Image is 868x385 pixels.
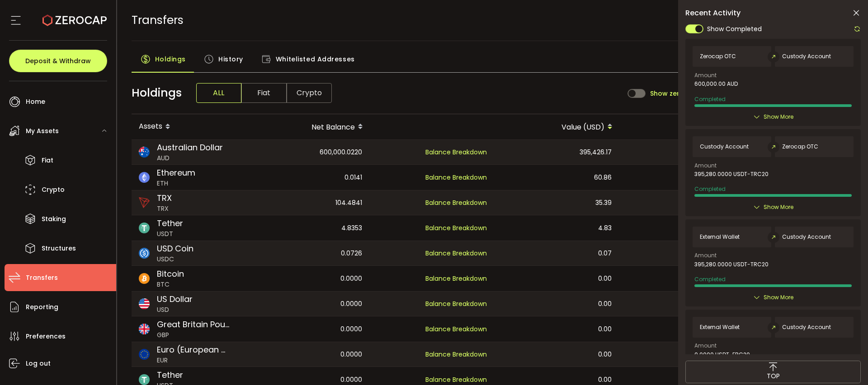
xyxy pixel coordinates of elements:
[245,266,369,291] div: 0.0000
[425,249,487,258] span: Balance Breakdown
[139,374,150,385] img: usdt_portfolio.svg
[764,203,793,212] span: Show More
[26,301,58,314] span: Reporting
[495,119,620,135] div: Value (USD)
[694,275,726,283] span: Completed
[132,84,182,102] span: Holdings
[139,197,150,208] img: trx_portfolio.png
[139,223,150,233] img: usdt_portfolio.svg
[139,349,150,360] img: eur_portfolio.svg
[157,356,230,365] span: EUR
[139,248,150,259] img: usdc_portfolio.svg
[245,241,369,265] div: 0.0726
[157,318,230,330] span: Great Britain Pound
[707,24,762,34] span: Show Completed
[157,255,193,264] span: USDC
[425,148,487,157] span: Balance Breakdown
[245,215,369,241] div: 4.8353
[495,215,619,241] div: 4.83
[139,273,150,284] img: btc_portfolio.svg
[650,90,713,97] span: Show zero balance
[694,81,738,87] span: 600,000.00 AUD
[132,119,245,135] div: Assets
[700,324,740,330] span: External Wallet
[157,330,230,340] span: GBP
[495,190,619,215] div: 35.39
[42,183,65,196] span: Crypto
[157,343,230,356] span: Euro (European Monetary Unit)
[694,163,717,168] span: Amount
[139,147,150,158] img: aud_portfolio.svg
[495,266,619,291] div: 0.00
[26,330,66,343] span: Preferences
[782,53,831,60] span: Custody Account
[245,316,369,342] div: 0.0000
[694,343,717,348] span: Amount
[26,357,51,370] span: Log out
[157,305,193,315] span: USD
[425,198,487,207] span: Balance Breakdown
[26,271,58,284] span: Transfers
[694,185,726,193] span: Completed
[42,154,53,167] span: Fiat
[157,268,184,280] span: Bitcoin
[139,324,150,334] img: gbp_portfolio.svg
[245,140,369,164] div: 600,000.0220
[155,50,186,68] span: Holdings
[782,234,831,240] span: Custody Account
[425,324,487,334] span: Balance Breakdown
[700,234,740,240] span: External Wallet
[495,165,619,190] div: 60.86
[782,144,818,150] span: Zerocap OTC
[132,12,184,28] span: Transfers
[287,83,332,103] span: Crypto
[157,179,195,188] span: ETH
[495,342,619,366] div: 0.00
[694,95,726,103] span: Completed
[157,229,183,239] span: USDT
[276,50,355,68] span: Whitelisted Addresses
[157,242,193,255] span: USD Coin
[694,352,750,358] span: 0.0000 USDT-ERC20
[25,58,91,64] span: Deposit & Withdraw
[26,125,59,138] span: My Assets
[157,153,223,163] span: AUD
[26,95,45,108] span: Home
[245,190,369,215] div: 104.4841
[495,292,619,316] div: 0.00
[700,144,749,150] span: Custody Account
[694,171,769,177] span: 395,280.0000 USDT-TRC20
[425,349,487,360] span: Balance Breakdown
[245,165,369,190] div: 0.0141
[157,204,172,213] span: TRX
[139,172,150,183] img: eth_portfolio.svg
[139,298,150,309] img: usd_portfolio.svg
[157,280,184,289] span: BTC
[245,342,369,366] div: 0.0000
[425,223,487,232] span: Balance Breakdown
[157,192,172,204] span: TRX
[764,112,793,121] span: Show More
[157,369,183,381] span: Tether
[425,375,487,385] span: Balance Breakdown
[196,83,241,103] span: ALL
[694,261,769,268] span: 395,280.0000 USDT-TRC20
[245,119,370,135] div: Net Balance
[495,241,619,265] div: 0.07
[42,213,66,226] span: Staking
[760,288,868,385] div: 聊天小组件
[9,50,107,72] button: Deposit & Withdraw
[157,141,223,153] span: Australian Dollar
[425,173,487,182] span: Balance Breakdown
[157,293,193,305] span: US Dollar
[425,274,487,284] span: Balance Breakdown
[42,242,76,255] span: Structures
[425,299,487,309] span: Balance Breakdown
[700,53,736,60] span: Zerocap OTC
[157,167,195,179] span: Ethereum
[694,73,717,78] span: Amount
[694,253,717,258] span: Amount
[245,292,369,316] div: 0.0000
[157,217,183,229] span: Tether
[218,50,243,68] span: History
